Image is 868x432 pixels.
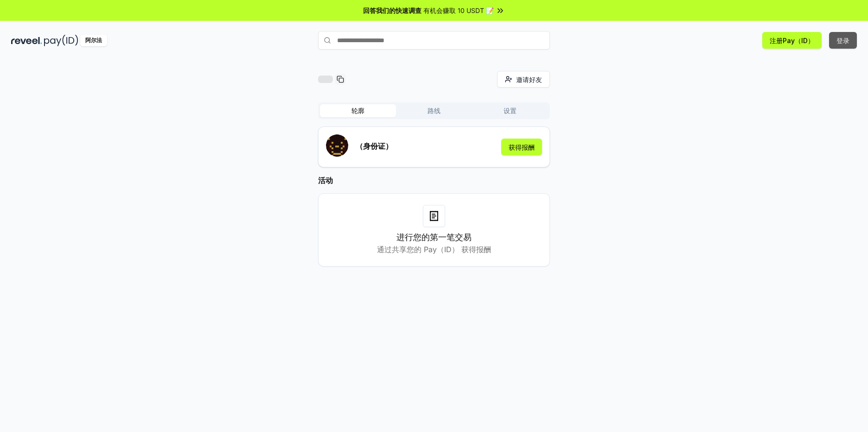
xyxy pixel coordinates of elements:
[318,175,550,186] h2: 活动
[396,104,472,117] button: 路线
[501,139,542,155] button: 获得报酬
[11,35,42,46] img: reveel_dark
[762,32,822,49] button: 注册Pay（ID）
[44,35,78,46] img: pay_id
[497,71,550,88] button: 邀请好友
[356,140,393,152] p: （身份证）
[516,75,542,84] span: 邀请好友
[423,6,494,15] span: 有机会赚取 10 USDT 📝
[377,244,491,255] p: 通过共享您的 Pay（ID） 获得报酬
[80,35,107,46] div: 阿尔法
[320,104,396,117] button: 轮廓
[829,32,857,49] button: 登录
[472,104,548,117] button: 设置
[363,6,421,15] span: 回答我们的快速调查
[396,231,472,244] h3: 进行您的第一笔交易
